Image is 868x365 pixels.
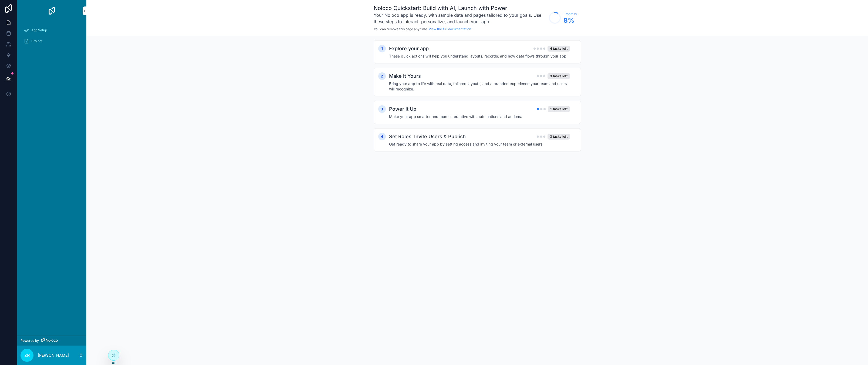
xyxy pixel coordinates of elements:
[24,352,30,359] span: ZR
[48,6,56,15] img: App logo
[21,25,83,35] a: App Setup
[374,4,546,12] h1: Noloco Quickstart: Build with AI, Launch with Power
[31,28,47,32] span: App Setup
[429,27,472,31] a: View the full documentation.
[374,12,546,25] h3: Your Noloco app is ready, with sample data and pages tailored to your goals. Use these steps to i...
[17,22,86,53] div: scrollable content
[17,336,86,346] a: Powered by
[374,27,428,31] span: You can remove this page any time.
[21,339,39,343] span: Powered by
[38,353,69,358] p: [PERSON_NAME]
[21,36,83,46] a: Project
[563,12,577,16] span: Progress
[563,16,577,25] span: 8 %
[31,39,42,43] span: Project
